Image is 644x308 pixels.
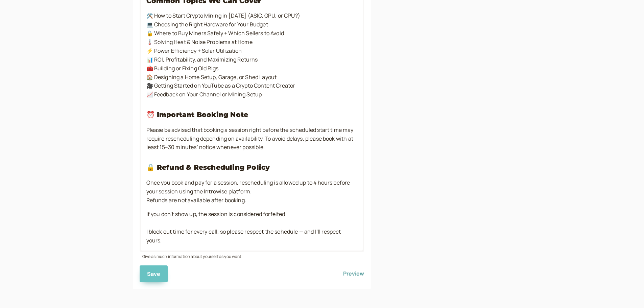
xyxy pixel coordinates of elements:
[146,47,242,54] span: ⚡ Power Efficiency + Solar Utilization
[140,265,168,282] button: Save
[146,21,268,28] span: 💻 Choosing the Right Hardware for Your Budget
[146,210,287,218] span: If you don’t show up, the session is considered forfeited.
[343,265,364,282] button: Preview
[146,91,262,98] span: 📈 Feedback on Your Channel or Mining Setup
[146,163,270,171] strong: 🔒 Refund & Rescheduling Policy
[146,38,253,46] span: 🌡️ Solving Heat & Noise Problems at Home
[146,56,258,63] span: 📊 ROI, Profitability, and Maximizing Returns
[147,270,161,278] span: Save
[146,179,351,195] span: Once you book and pay for a session, rescheduling is allowed up to 4 hours before your session us...
[146,65,219,72] span: 🧰 Building or Fixing Old Rigs
[146,82,295,89] span: 🎥 Getting Started on YouTube as a Crypto Content Creator
[140,252,364,260] div: Give as much information about yourself as you want
[146,73,277,81] span: 🏠 Designing a Home Setup, Garage, or Shed Layout
[146,196,246,204] span: Refunds are not available after booking.
[146,111,248,119] strong: ⏰ Important Booking Note
[146,29,284,37] span: 🔒 Where to Buy Miners Safely + Which Sellers to Avoid
[146,228,342,244] span: I block out time for every call, so please respect the schedule — and I’ll respect yours.
[146,126,355,151] span: Please be advised that booking a session right before the scheduled start time may require resche...
[146,12,300,19] span: 🛠️ How to Start Crypto Mining in [DATE] (ASIC, GPU, or CPU?)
